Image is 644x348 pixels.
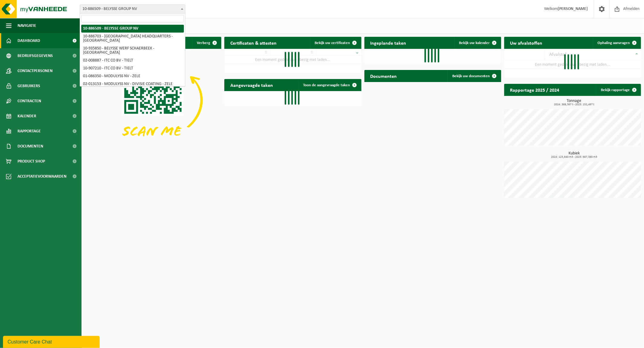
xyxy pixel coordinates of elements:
span: Bekijk uw certificaten [315,41,350,45]
span: Bekijk uw kalender [459,41,490,45]
button: Verberg [192,37,221,49]
h3: Kubiek [507,151,641,159]
a: Bekijk uw kalender [454,37,501,49]
li: 10-886509 - BELYSSE GROUP NV [81,25,184,33]
h2: Rapportage 2025 / 2024 [504,84,566,96]
li: 10-886703 - [GEOGRAPHIC_DATA] HEADQUARTERS - [GEOGRAPHIC_DATA] [81,33,184,45]
h3: Tonnage [507,99,641,106]
li: 10-907210 - ITC CO BV - TIELT [81,65,184,72]
span: Gebruikers [18,78,40,93]
h2: Documenten [364,70,403,82]
a: Bekijk rapportage [596,84,640,96]
li: 02-013153 - MODULYSS NV - DIVISIE COATING - ZELE [81,80,184,88]
span: Documenten [18,139,43,154]
a: Bekijk uw documenten [447,70,501,82]
span: Verberg [197,41,210,45]
a: Toon de aangevraagde taken [299,79,361,91]
span: Toon de aangevraagde taken [303,83,350,87]
a: Bekijk uw certificaten [310,37,361,49]
span: 2024: 369,367 t - 2025: 152,497 t [507,103,641,106]
span: Bedrijfsgegevens [18,48,53,63]
a: Ophaling aanvragen [593,37,640,49]
span: Product Shop [18,154,45,169]
li: 10-935850 - BELYSSE WERF SCHAERBEEK - [GEOGRAPHIC_DATA] [81,45,184,57]
li: 01-086350 - MODULYSS NV - ZELE [81,72,184,80]
span: Contactpersonen [18,63,53,78]
span: Rapportage [18,124,41,139]
h2: Uw afvalstoffen [504,37,549,49]
h2: Ingeplande taken [364,37,412,49]
h2: Certificaten & attesten [224,37,283,49]
strong: [PERSON_NAME] [558,7,588,11]
iframe: chat widget [3,335,101,348]
span: Navigatie [18,18,36,33]
span: 10-886509 - BELYSSE GROUP NV [80,5,185,13]
span: Acceptatievoorwaarden [18,169,66,184]
span: 2024: 123,640 m3 - 2025: 687,380 m3 [507,156,641,159]
h2: Aangevraagde taken [224,79,279,91]
span: Ophaling aanvragen [598,41,630,45]
span: Bekijk uw documenten [452,74,490,78]
span: 10-886509 - BELYSSE GROUP NV [80,5,185,14]
li: 02-008887 - ITC CO BV - TIELT [81,57,184,65]
span: Contracten [18,93,41,109]
span: Dashboard [18,33,40,48]
span: Kalender [18,109,36,124]
img: Download de VHEPlus App [85,49,221,151]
